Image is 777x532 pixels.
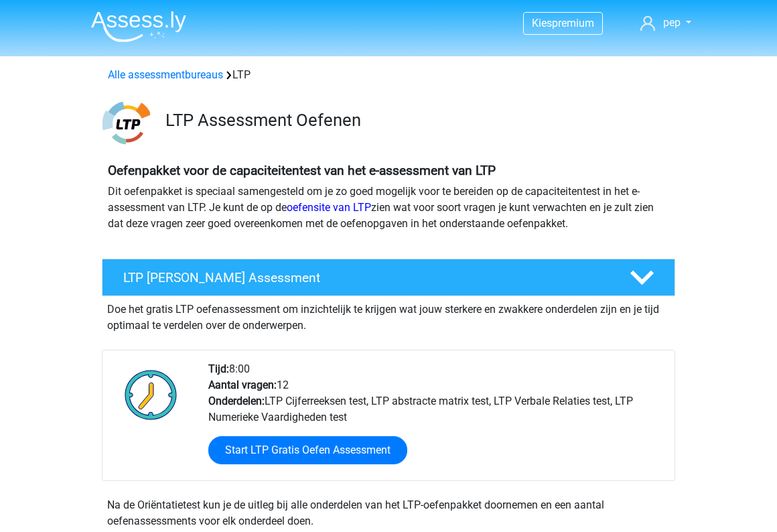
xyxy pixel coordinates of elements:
[108,163,496,178] b: Oefenpakket voor de capaciteitentest van het e-assessment van LTP
[208,362,229,375] b: Tijd:
[102,497,675,529] div: Na de Oriëntatietest kun je de uitleg bij alle onderdelen van het LTP-oefenpakket doornemen en ee...
[663,16,681,29] span: pep
[96,259,681,296] a: LTP [PERSON_NAME] Assessment
[91,11,186,42] img: Assessly
[108,68,223,81] a: Alle assessmentbureaus
[208,436,407,464] a: Start LTP Gratis Oefen Assessment
[102,296,675,334] div: Doe het gratis LTP oefenassessment om inzichtelijk te krijgen wat jouw sterkere en zwakkere onder...
[552,17,594,29] span: premium
[635,15,697,31] a: pep
[108,184,669,232] p: Dit oefenpakket is speciaal samengesteld om je zo goed mogelijk voor te bereiden op de capaciteit...
[102,67,675,83] div: LTP
[524,14,602,32] a: Kiespremium
[208,395,265,407] b: Onderdelen:
[117,361,185,428] img: Klok
[198,361,674,480] div: 8:00 12 LTP Cijferreeksen test, LTP abstracte matrix test, LTP Verbale Relaties test, LTP Numerie...
[532,17,552,29] span: Kies
[287,201,371,214] a: oefensite van LTP
[208,379,277,391] b: Aantal vragen:
[102,99,150,147] img: ltp.png
[123,270,608,285] h4: LTP [PERSON_NAME] Assessment
[165,110,664,131] h3: LTP Assessment Oefenen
